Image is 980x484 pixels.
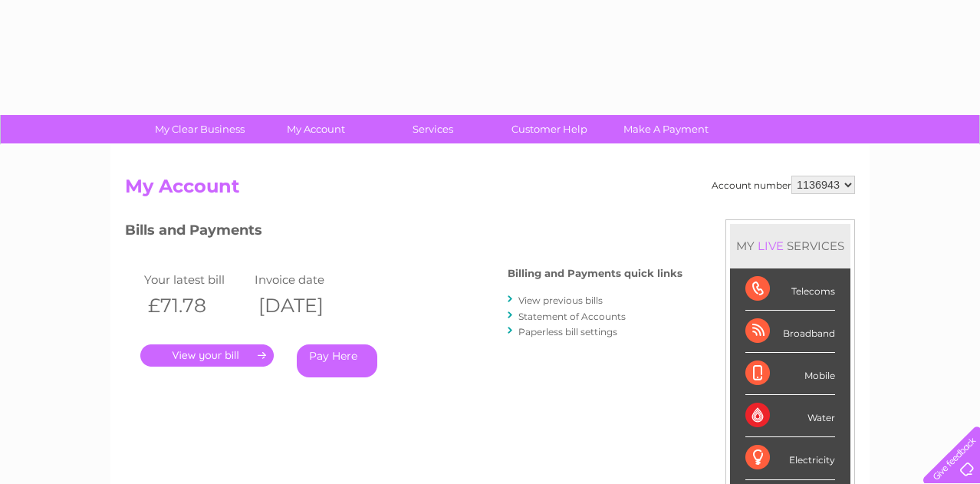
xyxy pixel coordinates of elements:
div: MY SERVICES [730,224,850,268]
div: Account number [712,176,855,194]
td: Invoice date [251,269,361,290]
td: Your latest bill [140,269,251,290]
a: Services [370,115,496,143]
a: . [140,344,274,367]
th: £71.78 [140,290,251,321]
div: Electricity [745,437,835,479]
div: Broadband [745,311,835,353]
th: [DATE] [251,290,361,321]
a: My Account [253,115,380,143]
h4: Billing and Payments quick links [508,268,682,279]
div: Telecoms [745,268,835,311]
a: Customer Help [486,115,613,143]
a: View previous bills [518,295,603,306]
h2: My Account [125,176,855,205]
a: Make A Payment [603,115,729,143]
h3: Bills and Payments [125,219,682,246]
a: Paperless bill settings [518,326,617,337]
div: Water [745,395,835,437]
a: My Clear Business [136,115,263,143]
div: Mobile [745,353,835,395]
div: LIVE [755,239,787,253]
a: Pay Here [297,344,377,377]
a: Statement of Accounts [518,311,626,322]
